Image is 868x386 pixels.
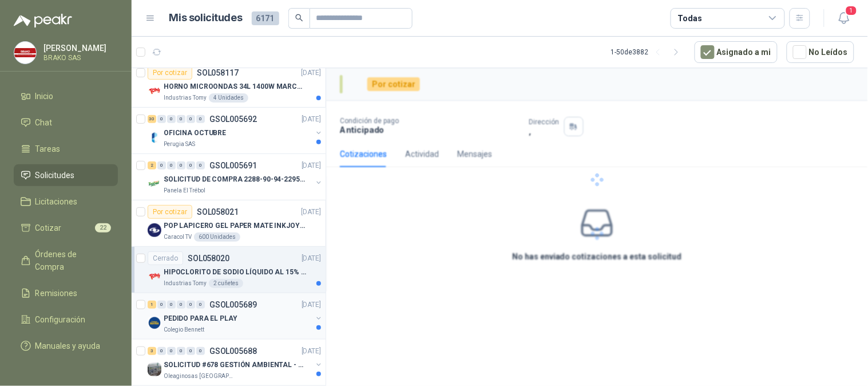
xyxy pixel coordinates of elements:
[14,243,118,278] a: Órdenes de Compra
[14,138,118,160] a: Tareas
[164,140,195,149] p: Perugia SAS
[678,12,702,25] div: Todas
[157,162,166,170] div: 0
[164,360,306,371] p: SOLICITUD #678 GESTIÓN AMBIENTAL - TUMACO
[611,43,685,61] div: 1 - 50 de 3882
[194,233,240,242] div: 600 Unidades
[132,61,326,108] a: Por cotizarSOL058117[DATE] Company LogoHORNO MICROONDAS 34L 1400W MARCA TORNADO.Industrias Tomy4 ...
[148,316,161,330] img: Company Logo
[209,301,257,309] p: GSOL005689
[132,200,326,247] a: Por cotizarSOL058021[DATE] Company LogoPOP LAPICERO GEL PAPER MATE INKJOY 0.7 (Revisar el adjunto...
[164,220,306,231] p: POP LAPICERO GEL PAPER MATE INKJOY 0.7 (Revisar el adjunto)
[196,301,205,309] div: 0
[148,251,183,265] div: Cerrado
[787,41,854,63] button: No Leídos
[164,186,205,195] p: Panela El Trébol
[302,207,321,218] p: [DATE]
[148,344,323,381] a: 3 0 0 0 0 0 GSOL005688[DATE] Company LogoSOLICITUD #678 GESTIÓN AMBIENTAL - TUMACOOleaginosas [GE...
[209,279,243,288] div: 2 cuñetes
[177,347,185,355] div: 0
[302,114,321,125] p: [DATE]
[14,309,118,330] a: Configuración
[35,143,61,155] span: Tareas
[148,112,323,149] a: 30 0 0 0 0 0 GSOL005692[DATE] Company LogoOFICINA OCTUBREPerugia SAS
[169,10,243,26] h1: Mis solicitudes
[14,14,72,27] img: Logo peakr
[35,116,53,129] span: Chat
[35,340,101,352] span: Manuales y ayuda
[164,81,306,92] p: HORNO MICROONDAS 34L 1400W MARCA TORNADO.
[35,313,86,326] span: Configuración
[164,279,207,288] p: Industrias Tomy
[35,248,107,273] span: Órdenes de Compra
[252,11,279,25] span: 6171
[14,335,118,357] a: Manuales y ayuda
[35,169,75,182] span: Solicitudes
[197,69,239,77] p: SOL058117
[196,347,205,355] div: 0
[164,372,236,381] p: Oleaginosas [GEOGRAPHIC_DATA][PERSON_NAME]
[302,68,321,78] p: [DATE]
[157,301,166,309] div: 0
[14,164,118,186] a: Solicitudes
[196,115,205,123] div: 0
[148,115,156,123] div: 30
[14,85,118,107] a: Inicio
[132,247,326,293] a: CerradoSOL058020[DATE] Company LogoHIPOCLORITO DE SODIO LÍQUIDO AL 15% CONT NETO 20LIndustrias To...
[164,325,204,334] p: Colegio Bennett
[35,222,62,234] span: Cotizar
[187,115,195,123] div: 0
[43,44,115,52] p: [PERSON_NAME]
[295,14,303,22] span: search
[148,301,156,309] div: 1
[35,90,54,103] span: Inicio
[157,115,166,123] div: 0
[164,128,226,139] p: OFICINA OCTUBRE
[209,347,257,355] p: GSOL005688
[148,223,161,237] img: Company Logo
[187,301,195,309] div: 0
[148,177,161,191] img: Company Logo
[167,162,176,170] div: 0
[187,162,195,170] div: 0
[43,54,115,61] p: BRAKO SAS
[177,162,185,170] div: 0
[302,160,321,171] p: [DATE]
[95,223,111,233] span: 22
[148,298,323,334] a: 1 0 0 0 0 0 GSOL005689[DATE] Company LogoPEDIDO PARA EL PLAYColegio Bennett
[164,267,306,278] p: HIPOCLORITO DE SODIO LÍQUIDO AL 15% CONT NETO 20L
[14,217,118,239] a: Cotizar22
[148,270,161,283] img: Company Logo
[148,363,161,376] img: Company Logo
[14,282,118,304] a: Remisiones
[157,347,166,355] div: 0
[209,93,248,103] div: 4 Unidades
[148,159,323,195] a: 2 0 0 0 0 0 GSOL005691[DATE] Company LogoSOLICITUD DE COMPRA 2288-90-94-2295-96-2301-02-04Panela ...
[14,42,36,64] img: Company Logo
[177,115,185,123] div: 0
[209,115,257,123] p: GSOL005692
[302,253,321,264] p: [DATE]
[148,84,161,98] img: Company Logo
[35,287,78,300] span: Remisiones
[164,233,192,242] p: Caracol TV
[35,195,78,208] span: Licitaciones
[164,313,237,324] p: PEDIDO PARA EL PLAY
[197,208,239,216] p: SOL058021
[209,162,257,170] p: GSOL005691
[196,162,205,170] div: 0
[148,66,192,80] div: Por cotizar
[14,112,118,133] a: Chat
[14,191,118,212] a: Licitaciones
[164,174,306,185] p: SOLICITUD DE COMPRA 2288-90-94-2295-96-2301-02-04
[148,347,156,355] div: 3
[302,300,321,310] p: [DATE]
[834,8,854,29] button: 1
[148,131,161,144] img: Company Logo
[695,41,778,63] button: Asignado a mi
[167,301,176,309] div: 0
[177,301,185,309] div: 0
[167,115,176,123] div: 0
[167,347,176,355] div: 0
[302,346,321,357] p: [DATE]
